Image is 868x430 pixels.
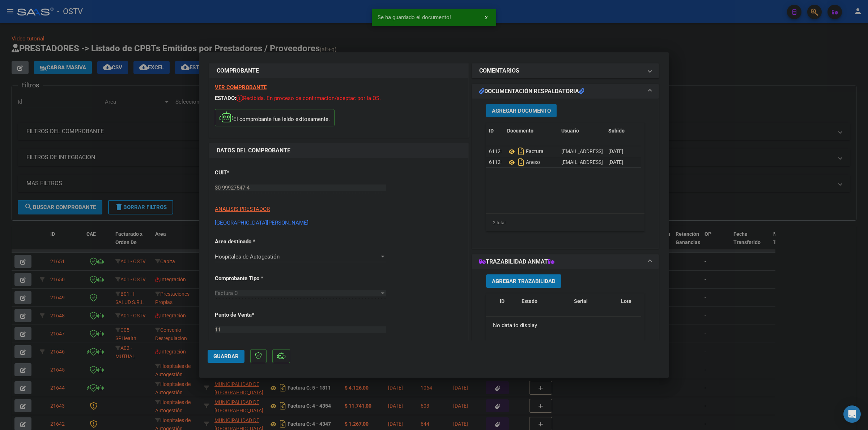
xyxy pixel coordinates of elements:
[215,84,267,91] a: VER COMPROBANTE
[504,123,558,139] datatable-header-cell: Documento
[574,298,588,304] span: Serial
[479,11,493,24] button: x
[605,123,642,139] datatable-header-cell: Subido
[236,95,381,101] span: Recibida. En proceso de confirmacion/aceptac por la OS.
[843,405,861,423] div: Open Intercom Messenger
[215,169,289,177] p: CUIT
[516,145,526,157] i: Descargar documento
[486,123,504,139] datatable-header-cell: ID
[213,353,239,360] span: Guardar
[472,64,659,78] mat-expansion-panel-header: COMENTARIOS
[492,278,556,285] span: Agregar Trazabilidad
[479,66,519,75] h1: COMENTARIOS
[489,128,494,134] span: ID
[507,128,533,134] span: Documento
[215,311,289,319] p: Punto de Venta
[522,298,537,304] span: Estado
[215,206,270,212] span: ANALISIS PRESTADOR
[561,128,579,134] span: Usuario
[215,95,236,101] span: ESTADO:
[472,84,659,99] mat-expansion-panel-header: DOCUMENTACIÓN RESPALDATORIA
[479,257,554,266] h1: TRAZABILIDAD ANMAT
[472,99,659,248] div: DOCUMENTACIÓN RESPALDATORIA
[215,253,280,260] span: Hospitales de Autogestión
[621,298,631,304] span: Lote
[608,159,623,165] span: [DATE]
[215,219,463,227] p: [GEOGRAPHIC_DATA][PERSON_NAME]
[215,290,238,296] span: Factura C
[492,108,551,114] span: Agregar Documento
[507,160,540,165] span: Anexo
[608,148,623,154] span: [DATE]
[558,123,605,139] datatable-header-cell: Usuario
[479,87,584,96] h1: DOCUMENTACIÓN RESPALDATORIA
[215,274,289,283] p: Comprobante Tipo *
[215,238,289,246] p: Area destinado *
[519,294,571,317] datatable-header-cell: Estado
[561,159,694,165] span: [EMAIL_ADDRESS][DOMAIN_NAME] - [GEOGRAPHIC_DATA]
[486,274,561,288] button: Agregar Trazabilidad
[378,14,451,21] span: Se ha guardado el documento!
[485,14,488,21] span: x
[500,298,505,304] span: ID
[217,67,259,74] strong: COMPROBANTE
[217,147,290,154] strong: DATOS DEL COMPROBANTE
[486,104,557,117] button: Agregar Documento
[486,214,644,232] div: 2 total
[472,269,659,419] div: TRAZABILIDAD ANMAT
[489,159,503,165] span: 61129
[608,128,625,134] span: Subido
[618,294,649,317] datatable-header-cell: Lote
[486,317,641,335] div: No data to display
[516,156,526,168] i: Descargar documento
[561,148,694,154] span: [EMAIL_ADDRESS][DOMAIN_NAME] - [GEOGRAPHIC_DATA]
[497,294,519,317] datatable-header-cell: ID
[489,148,503,154] span: 61128
[571,294,618,317] datatable-header-cell: Serial
[507,149,544,155] span: Factura
[208,350,244,363] button: Guardar
[215,109,335,127] p: El comprobante fue leído exitosamente.
[472,255,659,269] mat-expansion-panel-header: TRAZABILIDAD ANMAT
